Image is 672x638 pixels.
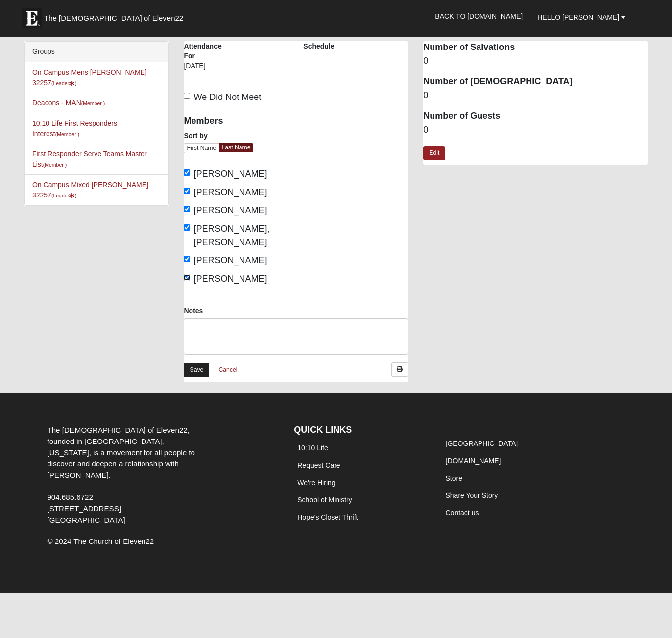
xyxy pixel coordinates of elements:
[184,306,203,316] label: Notes
[184,143,219,153] a: First Name
[32,68,147,87] a: On Campus Mens [PERSON_NAME] 32257(Leader)
[193,224,269,247] span: [PERSON_NAME], [PERSON_NAME]
[51,193,77,198] small: (Leader )
[47,537,154,545] span: © 2024 The Church of Eleven22
[446,509,479,517] a: Contact us
[423,89,648,102] dd: 0
[423,41,648,54] dt: Number of Salvations
[428,4,530,29] a: Back to [DOMAIN_NAME]
[184,169,190,176] input: [PERSON_NAME]
[32,119,117,138] a: 10:10 Life First Responders Interest(Member )
[423,146,445,160] a: Edit
[184,363,209,377] a: Save
[530,5,633,30] a: Hello [PERSON_NAME]
[184,131,207,141] label: Sort by
[22,8,42,28] img: Eleven22 logo
[446,440,518,447] a: [GEOGRAPHIC_DATA]
[184,61,229,78] div: [DATE]
[40,425,204,526] div: The [DEMOGRAPHIC_DATA] of Eleven22, founded in [GEOGRAPHIC_DATA], [US_STATE], is a movement for a...
[193,205,267,215] span: [PERSON_NAME]
[446,457,501,465] a: [DOMAIN_NAME]
[25,42,169,62] div: Groups
[297,496,352,504] a: School of Ministry
[184,93,190,99] input: We Did Not Meet
[391,362,408,377] a: Print Attendance Roster
[193,92,261,102] span: We Did Not Meet
[184,188,190,194] input: [PERSON_NAME]
[51,80,77,86] small: (Leader )
[537,13,619,21] span: Hello [PERSON_NAME]
[446,474,462,482] a: Store
[184,116,288,127] h4: Members
[446,491,498,499] a: Share Your Story
[423,55,648,68] dd: 0
[55,131,79,137] small: (Member )
[193,274,267,284] span: [PERSON_NAME]
[193,169,267,179] span: [PERSON_NAME]
[32,99,105,107] a: Deacons - MAN(Member )
[184,274,190,281] input: [PERSON_NAME]
[43,162,67,168] small: (Member )
[184,206,190,212] input: [PERSON_NAME]
[303,41,334,51] label: Schedule
[297,479,335,487] a: We're Hiring
[423,75,648,88] dt: Number of [DEMOGRAPHIC_DATA]
[32,150,147,168] a: First Responder Serve Teams Master List(Member )
[297,461,340,469] a: Request Care
[184,256,190,262] input: [PERSON_NAME]
[184,41,229,61] label: Attendance For
[193,255,267,265] span: [PERSON_NAME]
[297,513,358,521] a: Hope's Closet Thrift
[32,181,148,199] a: On Campus Mixed [PERSON_NAME] 32257(Leader)
[193,187,267,197] span: [PERSON_NAME]
[423,110,648,123] dt: Number of Guests
[212,362,243,378] a: Cancel
[17,3,215,28] a: The [DEMOGRAPHIC_DATA] of Eleven22
[423,124,648,137] dd: 0
[184,224,190,231] input: [PERSON_NAME], [PERSON_NAME]
[219,143,253,152] a: Last Name
[297,444,328,452] a: 10:10 Life
[44,13,183,23] span: The [DEMOGRAPHIC_DATA] of Eleven22
[81,100,105,106] small: (Member )
[47,516,125,524] span: [GEOGRAPHIC_DATA]
[294,425,427,436] h4: QUICK LINKS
